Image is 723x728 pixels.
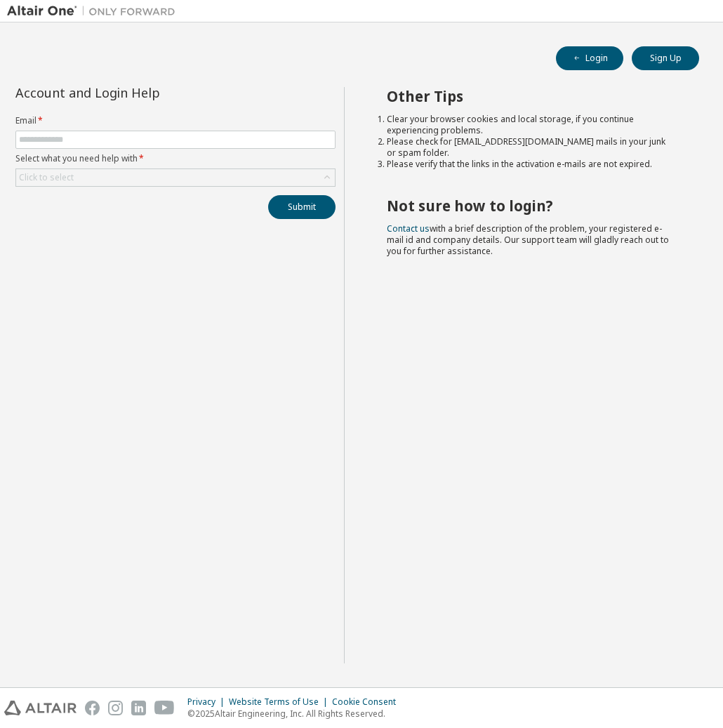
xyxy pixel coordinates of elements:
span: with a brief description of the problem, your registered e-mail id and company details. Our suppo... [387,223,669,257]
h2: Not sure how to login? [387,197,674,215]
h2: Other Tips [387,87,674,105]
img: linkedin.svg [131,701,146,715]
label: Email [15,115,336,126]
img: facebook.svg [85,701,100,715]
div: Privacy [187,696,229,708]
li: Please check for [EMAIL_ADDRESS][DOMAIN_NAME] mails in your junk or spam folder. [387,136,674,159]
div: Account and Login Help [15,87,272,98]
img: instagram.svg [108,701,123,715]
div: Cookie Consent [332,696,404,708]
div: Click to select [16,169,335,186]
div: Click to select [19,172,74,183]
button: Sign Up [632,46,699,70]
label: Select what you need help with [15,153,336,164]
div: Website Terms of Use [229,696,332,708]
img: youtube.svg [154,701,175,715]
img: Altair One [7,4,183,18]
li: Please verify that the links in the activation e-mails are not expired. [387,159,674,170]
p: © 2025 Altair Engineering, Inc. All Rights Reserved. [187,708,404,720]
button: Submit [268,195,336,219]
img: altair_logo.svg [4,701,77,715]
li: Clear your browser cookies and local storage, if you continue experiencing problems. [387,114,674,136]
button: Login [556,46,623,70]
a: Contact us [387,223,430,234]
